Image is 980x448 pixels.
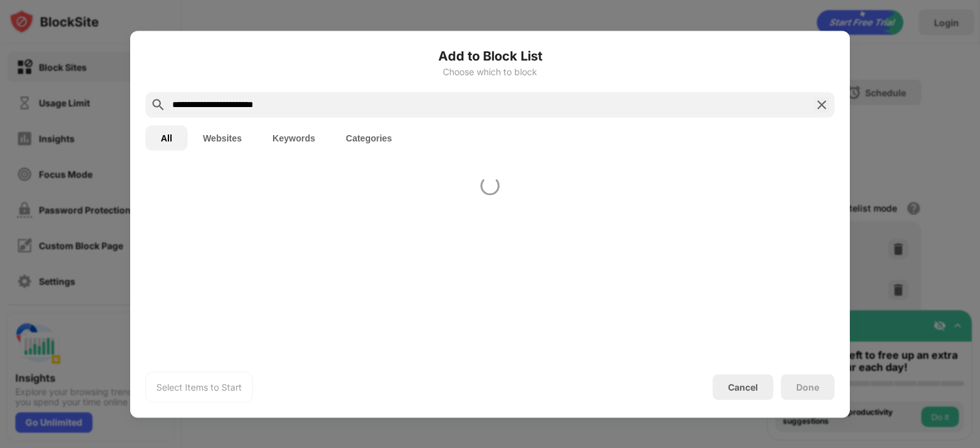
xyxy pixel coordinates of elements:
h6: Add to Block List [145,46,835,65]
button: Categories [330,125,407,150]
button: Keywords [257,125,330,150]
div: Choose which to block [145,66,835,76]
div: Cancel [728,382,758,393]
button: Websites [188,125,257,150]
div: Done [796,382,819,392]
img: search.svg [151,97,166,112]
div: Select Items to Start [156,380,242,393]
button: All [145,125,188,150]
img: search-close [814,97,829,112]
